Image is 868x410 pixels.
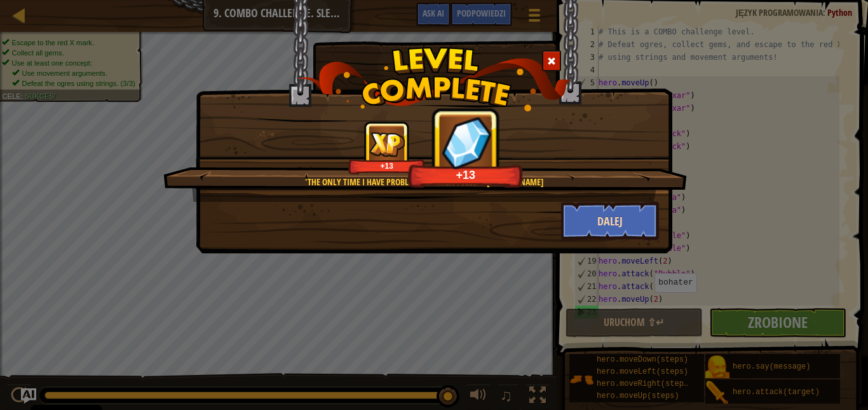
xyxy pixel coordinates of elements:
[224,176,625,188] div: 'The only time I have problems is when I sleep.' [PERSON_NAME]
[412,167,520,182] div: +13
[561,202,660,240] button: Dalej
[435,111,496,173] img: reward_icon_gems.png
[369,132,405,157] img: reward_icon_xp.png
[298,47,571,111] img: level_complete.png
[351,161,423,171] div: +13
